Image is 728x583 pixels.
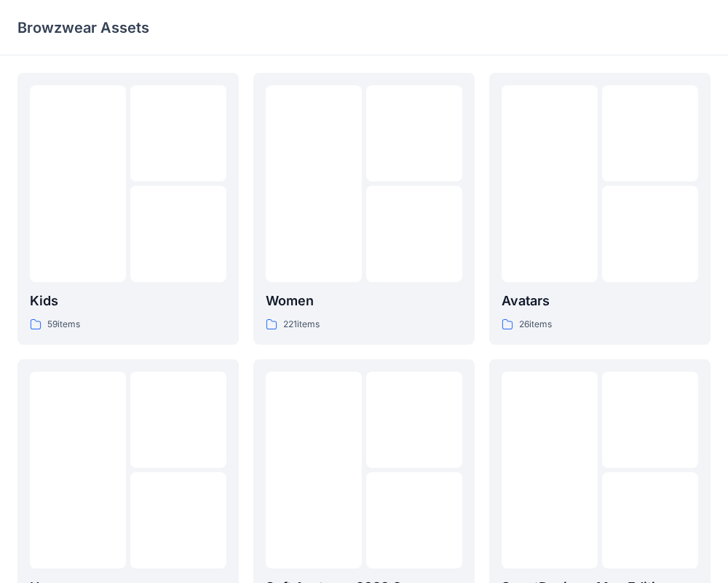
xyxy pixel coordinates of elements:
p: Kids [30,291,226,311]
p: 26 items [519,317,552,332]
p: Browzwear Assets [17,17,149,38]
p: 59 items [47,317,80,332]
p: Avatars [502,291,698,311]
a: Avatars26items [489,73,711,345]
a: Women221items [253,73,475,345]
p: Women [266,291,462,311]
p: 221 items [283,317,320,332]
a: Kids59items [17,73,239,345]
